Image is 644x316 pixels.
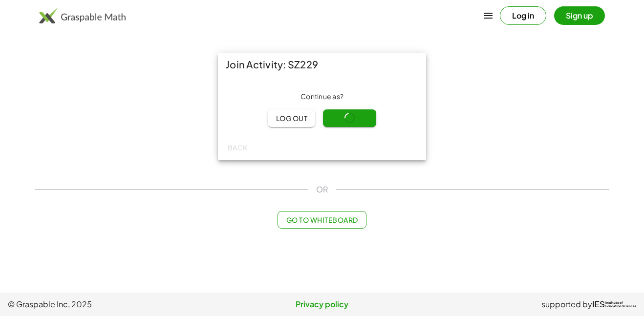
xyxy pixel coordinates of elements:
div: Join Activity: SZ229 [218,53,426,76]
button: Log out [268,109,315,127]
span: OR [316,184,328,195]
span: supported by [541,298,592,310]
div: Continue as ? [226,92,418,102]
button: Log in [500,6,546,25]
span: Log out [276,114,307,123]
span: Institute of Education Sciences [605,301,636,308]
a: Privacy policy [217,298,427,310]
span: IES [592,300,605,309]
span: © Graspable Inc, 2025 [8,298,217,310]
a: IESInstitute ofEducation Sciences [592,298,636,310]
span: Go to Whiteboard [286,215,358,224]
button: Sign up [554,6,605,25]
button: Go to Whiteboard [278,211,366,229]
